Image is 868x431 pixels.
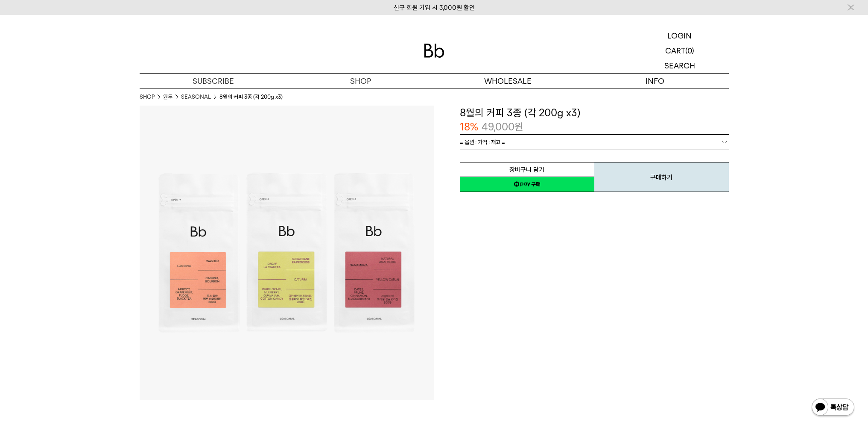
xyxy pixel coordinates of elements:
[685,43,694,58] p: (0)
[219,93,283,101] li: 8월의 커피 3종 (각 200g x3)
[460,135,505,150] span: = 옵션 : 가격 : 재고 =
[482,120,523,134] p: 49,000
[631,28,729,43] a: LOGIN
[460,162,594,177] button: 장바구니 담기
[664,58,695,73] p: SEARCH
[181,93,211,101] a: SEASONAL
[460,120,478,134] p: 18%
[140,74,287,89] a: SUBSCRIBE
[594,162,729,192] button: 구매하기
[434,74,582,89] p: WHOLESALE
[140,93,155,101] a: SHOP
[460,177,594,192] a: 새창
[631,43,729,58] a: CART (0)
[582,74,729,89] p: INFO
[394,4,475,12] a: 신규 회원 가입 시 3,000원 할인
[424,44,444,58] img: 로고
[665,43,685,58] p: CART
[460,106,729,120] h3: 8월의 커피 3종 (각 200g x3)
[140,106,434,401] img: 8월의 커피 3종 (각 200g x3)
[667,28,692,43] p: LOGIN
[811,398,855,418] img: 카카오톡 채널 1:1 채팅 버튼
[514,121,523,133] span: 원
[287,74,434,89] a: SHOP
[163,93,172,101] a: 원두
